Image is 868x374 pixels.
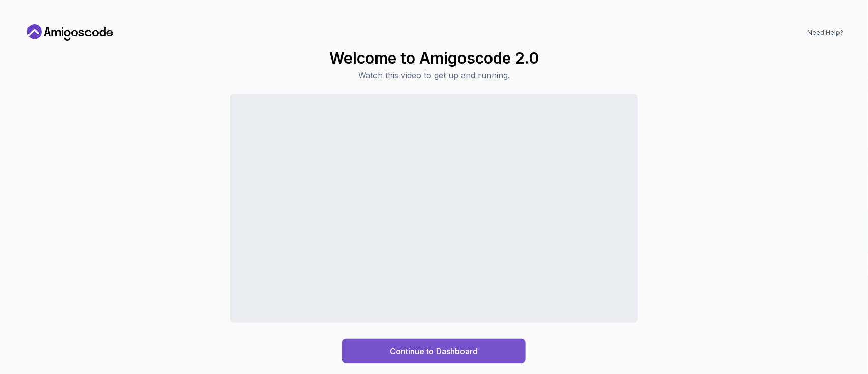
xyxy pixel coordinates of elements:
[230,94,638,323] iframe: Sales Video
[342,339,526,363] button: Continue to Dashboard
[390,345,478,357] div: Continue to Dashboard
[329,69,539,81] p: Watch this video to get up and running.
[24,24,116,41] a: Home link
[329,49,539,67] h1: Welcome to Amigoscode 2.0
[808,28,844,37] a: Need Help?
